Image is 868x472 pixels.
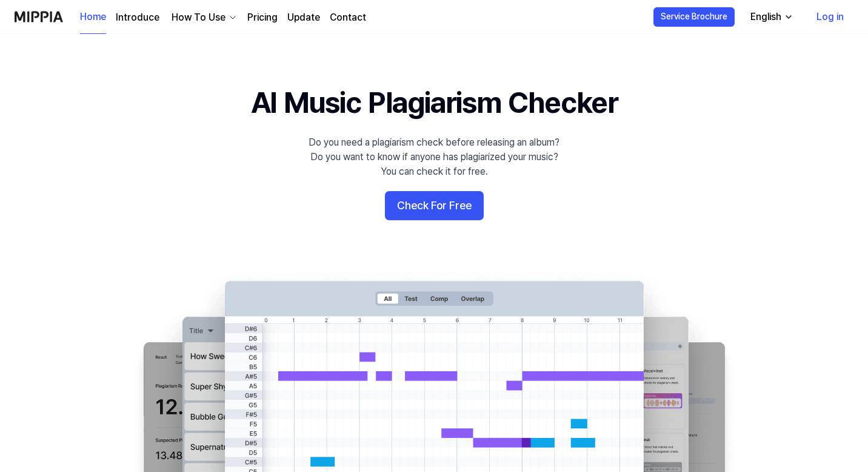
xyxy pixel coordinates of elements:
button: Check For Free [385,191,484,220]
a: Update [287,10,320,25]
h1: AI Music Plagiarism Checker [251,83,618,123]
a: Home [80,1,106,34]
div: Do you need a plagiarism check before releasing an album? Do you want to know if anyone has plagi... [309,135,559,179]
a: Introduce [116,10,159,25]
button: How To Use [169,10,238,25]
button: Service Brochure [653,7,735,27]
div: English [748,10,784,24]
div: How To Use [169,10,228,25]
button: English [741,5,801,29]
a: Pricing [247,10,278,25]
a: Contact [330,10,366,25]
